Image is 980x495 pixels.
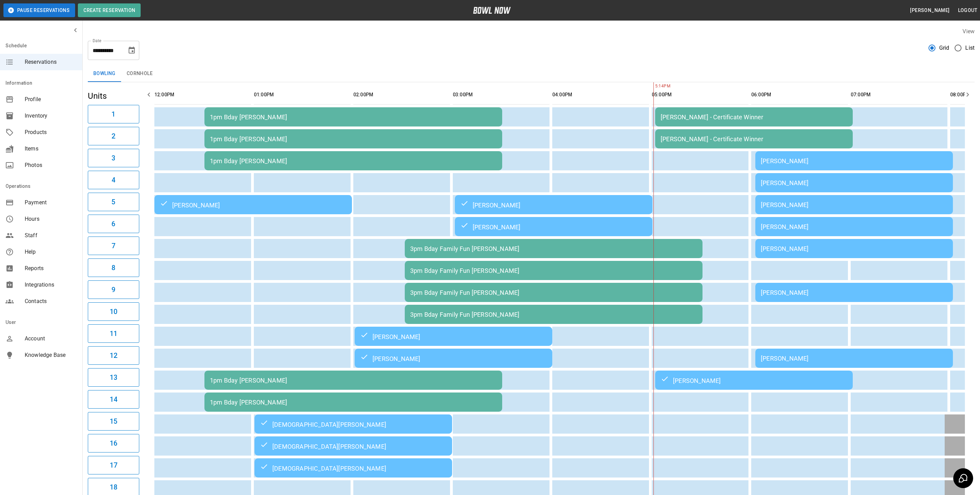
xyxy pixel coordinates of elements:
div: [PERSON_NAME] [661,376,847,384]
div: 1pm Bday [PERSON_NAME] [210,377,497,384]
span: 5:14PM [653,83,655,90]
button: 17 [88,456,139,474]
div: [PERSON_NAME] [761,201,947,208]
span: Staff [25,231,77,240]
h6: 11 [110,328,117,339]
span: Payment [25,198,77,207]
span: Photos [25,161,77,169]
div: [DEMOGRAPHIC_DATA][PERSON_NAME] [260,442,447,450]
span: Inventory [25,112,77,120]
h6: 18 [110,482,117,493]
h5: Units [88,90,139,101]
span: Items [25,145,77,153]
div: [PERSON_NAME] [761,223,947,230]
div: [PERSON_NAME] [761,355,947,362]
div: 1pm Bday [PERSON_NAME] [210,157,497,165]
h6: 16 [110,438,117,449]
span: Integrations [25,281,77,289]
div: [PERSON_NAME] - Certificate Winner [661,135,847,143]
span: Grid [939,44,949,52]
label: View [963,28,975,35]
div: [PERSON_NAME] [360,354,547,362]
img: logo [473,7,511,14]
h6: 8 [111,262,115,273]
h6: 14 [110,394,117,405]
div: [PERSON_NAME] [761,289,947,296]
div: [PERSON_NAME] [761,179,947,186]
div: 3pm Bday Family Fun [PERSON_NAME] [410,267,697,274]
span: Reservations [25,58,77,66]
div: 1pm Bday [PERSON_NAME] [210,399,497,406]
button: 13 [88,368,139,387]
span: Reports [25,264,77,273]
span: Products [25,128,77,136]
div: [PERSON_NAME] [761,157,947,165]
div: [DEMOGRAPHIC_DATA][PERSON_NAME] [260,464,447,472]
button: 11 [88,324,139,343]
div: 1pm Bday [PERSON_NAME] [210,135,497,143]
span: Hours [25,215,77,223]
button: 3 [88,149,139,167]
div: [PERSON_NAME] [160,201,346,209]
div: [PERSON_NAME] [761,245,947,252]
button: Logout [955,4,980,17]
span: Help [25,248,77,256]
button: Create Reservation [78,3,141,17]
div: [PERSON_NAME] [460,222,647,231]
button: 10 [88,302,139,321]
button: 4 [88,171,139,189]
button: 16 [88,434,139,452]
button: 9 [88,280,139,299]
span: List [965,44,975,52]
h6: 7 [111,240,115,251]
h6: 1 [111,109,115,120]
h6: 5 [111,196,115,207]
span: Knowledge Base [25,351,77,359]
h6: 15 [110,416,117,427]
th: 03:00PM [453,85,550,105]
h6: 3 [111,153,115,164]
span: Contacts [25,297,77,305]
button: 1 [88,105,139,123]
button: 5 [88,193,139,211]
h6: 13 [110,372,117,383]
div: [PERSON_NAME] - Certificate Winner [661,113,847,121]
button: [PERSON_NAME] [907,4,952,17]
button: Pause Reservations [3,3,75,17]
th: 12:00PM [154,85,251,105]
button: 8 [88,258,139,277]
div: 3pm Bday Family Fun [PERSON_NAME] [410,311,697,318]
h6: 12 [110,350,117,361]
span: Profile [25,95,77,104]
div: [PERSON_NAME] [360,332,547,340]
div: 3pm Bday Family Fun [PERSON_NAME] [410,289,697,296]
button: 14 [88,390,139,409]
div: 3pm Bday Family Fun [PERSON_NAME] [410,245,697,252]
button: 15 [88,412,139,431]
div: inventory tabs [88,65,975,82]
div: [PERSON_NAME] [460,201,647,209]
h6: 9 [111,284,115,295]
button: Choose date, selected date is Sep 27, 2025 [125,44,139,57]
button: 6 [88,215,139,233]
button: Bowling [88,65,121,82]
h6: 6 [111,218,115,229]
h6: 4 [111,174,115,185]
button: 2 [88,127,139,145]
button: 7 [88,237,139,255]
button: 12 [88,346,139,365]
button: Cornhole [121,65,158,82]
th: 01:00PM [254,85,351,105]
th: 02:00PM [353,85,450,105]
div: 1pm Bday [PERSON_NAME] [210,113,497,121]
h6: 17 [110,460,117,471]
div: [DEMOGRAPHIC_DATA][PERSON_NAME] [260,420,447,428]
span: Account [25,335,77,343]
h6: 2 [111,131,115,142]
h6: 10 [110,306,117,317]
